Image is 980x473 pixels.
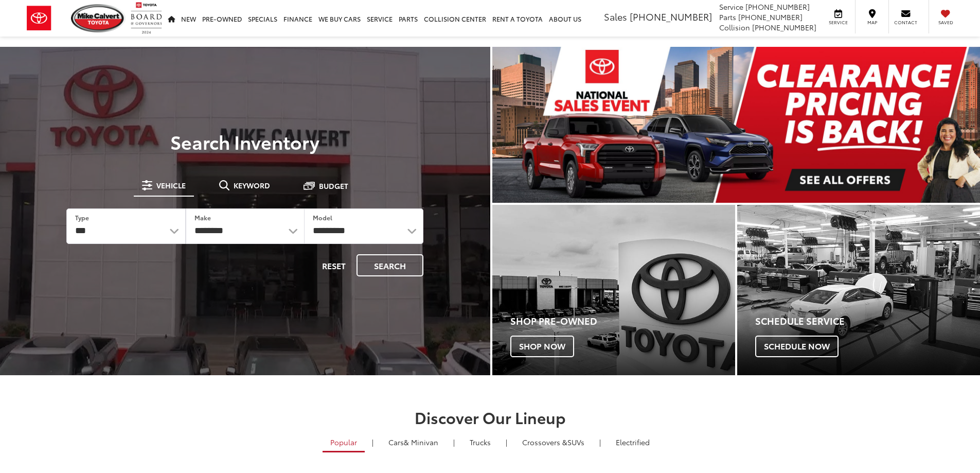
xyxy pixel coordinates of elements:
[597,437,603,447] li: |
[510,316,735,326] h4: Shop Pre-Owned
[738,12,803,22] span: [PHONE_NUMBER]
[934,19,957,26] span: Saved
[128,409,853,426] h2: Discover Our Lineup
[313,254,354,276] button: Reset
[369,437,376,447] li: |
[894,19,917,26] span: Contact
[861,19,883,26] span: Map
[510,336,574,357] span: Shop Now
[737,205,980,375] div: Toyota
[522,437,567,447] span: Crossovers &
[604,10,627,23] span: Sales
[492,205,735,375] a: Shop Pre-Owned Shop Now
[503,437,510,447] li: |
[827,19,850,26] span: Service
[719,22,750,32] span: Collision
[492,205,735,375] div: Toyota
[71,4,126,32] img: Mike Calvert Toyota
[630,10,712,23] span: [PHONE_NUMBER]
[319,182,348,189] span: Budget
[234,182,270,189] span: Keyword
[313,213,332,222] label: Model
[745,2,810,12] span: [PHONE_NUMBER]
[462,433,498,451] a: Trucks
[43,131,447,152] h3: Search Inventory
[323,433,365,452] a: Popular
[755,316,980,326] h4: Schedule Service
[451,437,457,447] li: |
[357,254,423,276] button: Search
[737,205,980,375] a: Schedule Service Schedule Now
[404,437,438,447] span: & Minivan
[381,433,446,451] a: Cars
[514,433,592,451] a: SUVs
[752,22,816,32] span: [PHONE_NUMBER]
[719,12,736,22] span: Parts
[608,433,657,451] a: Electrified
[194,213,211,222] label: Make
[75,213,89,222] label: Type
[719,2,743,12] span: Service
[156,182,186,189] span: Vehicle
[755,336,839,357] span: Schedule Now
